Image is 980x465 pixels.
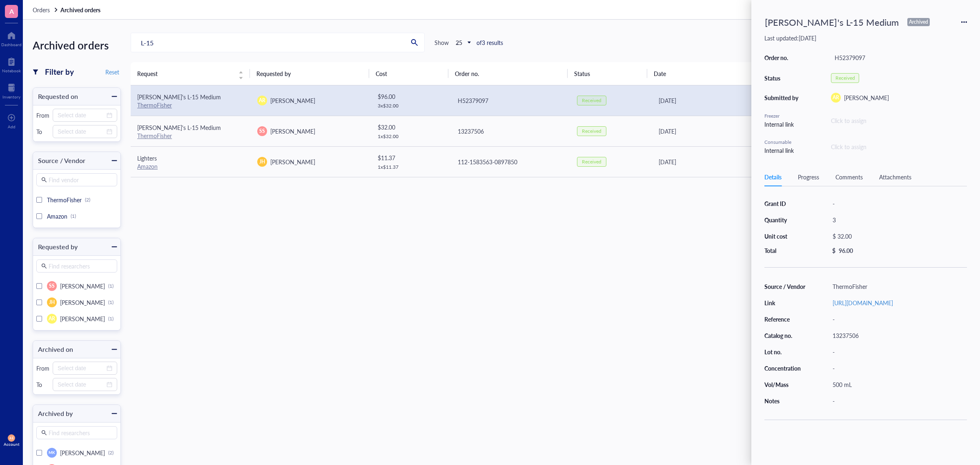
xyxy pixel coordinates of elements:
div: $ 32.00 [829,230,964,242]
div: Lot no. [764,348,806,355]
a: [URL][DOMAIN_NAME] [833,299,893,307]
th: Requested by [250,62,369,85]
span: Lighters [137,154,157,162]
b: 25 [456,38,462,47]
div: Click to assign [831,142,967,151]
span: Reset [105,68,119,76]
div: (1) [108,315,114,322]
span: [PERSON_NAME]'s L-15 Medium [137,93,221,101]
div: Attachments [879,172,911,181]
input: Select date [58,127,105,136]
div: Filter by [45,66,74,78]
div: Account [4,442,20,447]
span: JH [49,299,55,306]
th: Cost [369,62,449,85]
span: SS [49,282,55,290]
div: $ 11.37 [378,153,444,162]
div: To [36,381,49,388]
div: [DATE] [659,157,804,166]
div: 3 [829,214,967,226]
span: ThermoFisher [47,196,82,204]
div: Reference [764,315,806,323]
div: $ [832,247,835,254]
div: $ 96.00 [378,92,444,101]
a: Amazon [137,162,158,170]
div: (1) [108,283,114,289]
span: MK [49,450,55,456]
div: 500 mL [829,379,967,390]
span: Amazon [47,212,67,220]
div: Dashboard [1,42,22,47]
span: AR [833,94,839,101]
div: Notebook [2,68,21,73]
span: [PERSON_NAME] [60,449,105,457]
div: Unit cost [764,232,806,240]
div: ThermoFisher [829,281,967,292]
a: Dashboard [1,29,22,47]
div: Archived on [33,344,73,355]
span: [PERSON_NAME] [270,158,315,166]
div: $ 32.00 [378,123,444,132]
a: Archived orders [60,6,102,13]
th: Date [647,62,806,85]
span: AR [259,97,265,104]
span: [PERSON_NAME] [60,298,105,306]
div: Click to assign [831,116,967,125]
div: From [36,364,49,372]
div: Internal link [764,120,801,129]
span: [PERSON_NAME] [60,282,105,290]
div: Grant ID [764,200,806,207]
div: Internal link [764,146,801,155]
a: ThermoFisher [137,132,172,140]
div: [PERSON_NAME]'s L-15 Medium [761,13,902,31]
div: Received [582,97,601,104]
div: Link [764,299,806,306]
th: Order no. [448,62,568,85]
input: Select date [58,364,105,373]
a: ThermoFisher [137,101,172,109]
div: Show [434,39,449,46]
span: AE [9,436,13,440]
div: Consumable [764,139,801,146]
div: H52379097 [458,96,564,105]
div: [DATE] [659,127,804,136]
span: [PERSON_NAME]'s L-15 Medium [137,123,221,132]
a: Notebook [2,55,21,73]
a: Inventory [2,81,20,99]
div: Freezer [764,112,801,120]
th: Request [131,62,250,85]
div: 112-1583563-0897850 [458,157,564,166]
div: Requested by [33,241,78,253]
div: 3 x $ 32.00 [378,103,444,109]
th: Status [568,62,647,85]
span: JH [259,158,265,165]
span: [PERSON_NAME] [270,96,315,105]
div: Order no. [764,54,801,61]
div: H52379097 [831,52,967,63]
div: - [829,198,967,209]
div: Add [8,124,16,129]
div: (2) [108,449,114,456]
span: [PERSON_NAME] [60,315,105,323]
a: Orders [33,6,59,13]
div: of 3 results [477,39,503,46]
button: Reset [104,67,121,77]
div: Status [764,74,801,82]
div: Progress [798,172,819,181]
div: 96.00 [839,247,853,254]
td: 13237506 [450,116,570,146]
div: Inventory [2,94,20,99]
div: Archived by [33,408,73,419]
div: - [829,313,967,325]
div: Submitted by [764,94,801,101]
span: Request [137,69,234,78]
div: Vol/Mass [764,381,806,388]
div: Notes [764,397,806,405]
div: (1) [108,299,114,306]
div: Quantity [764,216,806,224]
div: - [829,362,967,374]
div: [DATE] [659,96,804,105]
input: Select date [58,380,105,389]
div: (2) [85,197,90,203]
input: Select date [58,111,105,120]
